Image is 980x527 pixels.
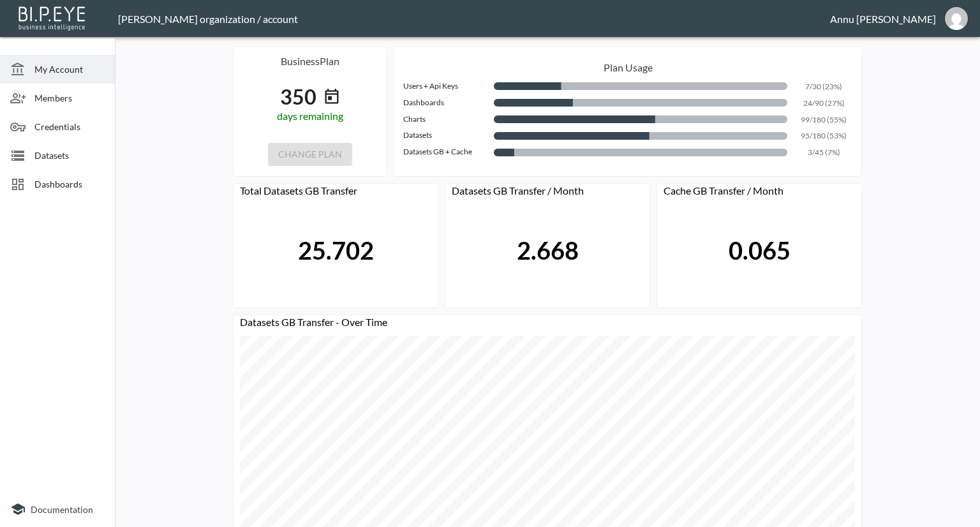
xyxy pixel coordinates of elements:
[792,147,855,158] p: 3/45 (7%)
[792,130,855,141] p: 95/180 (53%)
[234,47,387,69] p: business Plan
[118,13,830,25] div: [PERSON_NAME] organization / account
[10,501,105,517] a: Documentation
[401,98,855,114] div: 24/90 (27%)
[401,81,494,98] div: Users + Api Keys
[792,98,855,108] p: 24/90 (27%)
[401,130,494,147] div: Datasets
[268,147,352,159] span: Only owners can change plan
[401,114,494,131] div: Charts
[792,114,855,125] p: 99/180 (55%)
[234,316,861,336] div: Datasets GB Transfer - Over Time
[401,130,855,147] div: 95/180 (53%)
[401,98,494,114] div: Dashboards
[401,147,855,163] div: 3/45 (7%)
[234,110,387,122] div: days remaining
[234,184,438,204] div: Total Datasets GB Transfer
[830,13,936,25] div: Annu [PERSON_NAME]
[298,235,374,265] div: 25.702
[401,81,855,98] div: 7/30 (23%)
[34,177,105,191] span: Dashboards
[34,120,105,133] span: Credentials
[31,504,93,515] span: Documentation
[729,235,791,265] div: 0.065
[401,54,855,81] p: Plan Usage
[16,3,89,32] img: bipeye-logo
[34,149,105,162] span: Datasets
[517,235,579,265] div: 2.668
[657,184,861,204] div: Cache GB Transfer / Month
[792,81,855,92] p: 7/30 (23%)
[401,114,855,131] div: 99/180 (55%)
[445,184,650,204] div: Datasets GB Transfer / Month
[34,91,105,105] span: Members
[945,7,968,30] img: 30a3054078d7a396129f301891e268cf
[280,84,316,110] div: 350
[401,147,494,163] div: Datasets GB + Cache
[34,63,105,76] span: My Account
[936,3,977,34] button: annu@mutualart.com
